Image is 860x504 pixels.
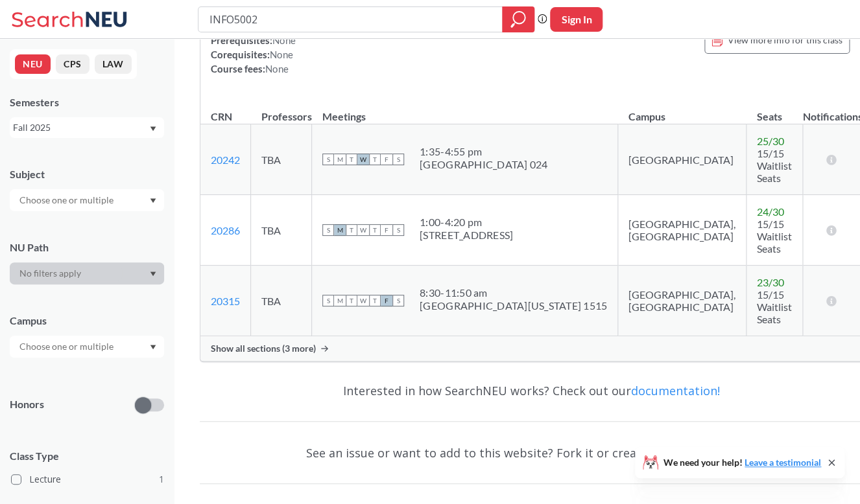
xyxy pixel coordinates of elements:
span: None [272,34,296,46]
span: F [381,154,392,165]
a: Leave a testimonial [745,457,821,468]
th: Meetings [312,97,618,124]
span: W [357,295,369,306]
div: Fall 2025 [13,120,149,135]
div: NUPaths: Prerequisites: Corequisites: Course fees: [211,19,296,76]
input: Choose one or multiple [13,339,122,354]
span: W [357,154,369,165]
span: 15/15 Waitlist Seats [757,288,792,325]
span: T [369,224,381,236]
svg: Dropdown arrow [150,345,156,350]
td: TBA [251,266,312,336]
span: Show all sections (3 more) [211,343,316,354]
span: S [322,224,334,236]
span: 24 / 30 [757,205,784,218]
span: We need your help! [663,458,821,467]
div: 8:30 - 11:50 am [420,286,607,299]
a: 20242 [211,154,240,166]
div: Dropdown arrow [10,262,164,284]
div: Semesters [10,95,164,109]
div: Dropdown arrow [10,189,164,211]
span: 1 [159,472,164,487]
td: [GEOGRAPHIC_DATA] [618,124,747,195]
span: None [270,49,293,60]
span: M [334,295,346,306]
input: Class, professor, course number, "phrase" [208,8,493,30]
span: S [322,154,334,165]
div: [STREET_ADDRESS] [420,229,513,242]
div: [GEOGRAPHIC_DATA][US_STATE] 1515 [420,299,607,312]
td: TBA [251,124,312,195]
span: S [392,224,404,236]
span: T [369,295,381,306]
td: [GEOGRAPHIC_DATA], [GEOGRAPHIC_DATA] [618,195,747,266]
span: M [334,224,346,236]
svg: Dropdown arrow [150,126,156,132]
input: Choose one or multiple [13,192,122,208]
span: F [381,295,392,306]
div: Dropdown arrow [10,336,164,358]
div: Campus [10,314,164,328]
td: TBA [251,195,312,266]
span: T [346,295,357,306]
svg: Dropdown arrow [150,271,156,277]
button: NEU [15,54,51,74]
div: 1:00 - 4:20 pm [420,216,513,229]
span: T [369,154,381,165]
a: 20315 [211,295,240,307]
span: S [392,154,404,165]
div: Fall 2025Dropdown arrow [10,117,164,138]
th: Professors [251,97,312,124]
div: Subject [10,167,164,181]
td: [GEOGRAPHIC_DATA], [GEOGRAPHIC_DATA] [618,266,747,336]
a: GitHub [714,445,754,461]
div: [GEOGRAPHIC_DATA] 024 [420,158,547,171]
label: Lecture [11,471,164,488]
p: Honors [10,397,44,412]
div: NU Path [10,240,164,255]
button: Sign In [550,7,603,32]
div: magnifying glass [502,6,534,32]
button: LAW [95,54,132,74]
span: 15/15 Waitlist Seats [757,147,792,184]
svg: magnifying glass [510,10,526,29]
span: T [346,154,357,165]
a: 20286 [211,224,240,236]
svg: Dropdown arrow [150,198,156,203]
span: 23 / 30 [757,276,784,288]
div: CRN [211,109,232,124]
span: M [334,154,346,165]
span: View more info for this class [728,32,842,48]
th: Campus [618,97,747,124]
span: W [357,224,369,236]
button: CPS [56,54,90,74]
th: Seats [747,97,803,124]
span: None [265,63,289,74]
span: 15/15 Waitlist Seats [757,218,792,255]
div: 1:35 - 4:55 pm [420,145,547,158]
span: S [322,295,334,306]
a: documentation! [631,383,720,398]
span: F [381,224,392,236]
span: Class Type [10,449,164,463]
span: 25 / 30 [757,135,784,147]
span: S [392,295,404,306]
span: T [346,224,357,236]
